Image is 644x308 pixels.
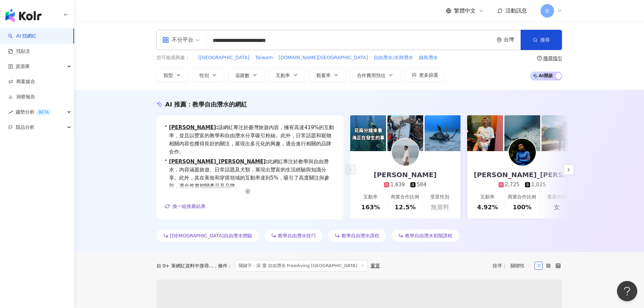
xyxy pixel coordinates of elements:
span: Taiwam [255,54,273,61]
span: D [545,7,549,15]
span: 教學自由潛水的網紅 [192,101,247,108]
button: 觀看率 [309,68,346,82]
span: [DOMAIN_NAME][GEOGRAPHIC_DATA] [279,54,368,61]
span: 繁體中文 [454,7,476,15]
span: question-circle [537,56,542,61]
div: 受眾性別 [430,194,449,200]
button: 合作費用預估 [350,68,401,82]
div: 受眾性別 [547,194,566,200]
span: 互動率 [276,73,290,78]
span: 合作費用預估 [357,73,385,78]
button: 互動率 [269,68,305,82]
span: rise [8,110,13,115]
span: 競品分析 [16,120,34,135]
img: post-image [387,115,423,151]
div: 1,639 [390,181,405,188]
div: [PERSON_NAME]_[PERSON_NAME] [467,170,577,180]
div: 女 [554,203,560,211]
span: 教學自由潛水初階課程 [405,233,452,238]
span: 綠島潛水 [419,54,438,61]
div: 163% [361,203,380,211]
button: 追蹤數 [228,68,265,82]
div: AI 推薦 ： [165,100,247,109]
div: 12.5% [395,203,415,211]
span: 類型 [164,73,173,78]
div: 自 0+ 筆網紅資料中搜尋... [157,263,214,268]
button: 性別 [192,68,224,82]
a: 找貼文 [8,48,30,55]
img: post-image [467,115,503,151]
a: [PERSON_NAME] [169,124,216,131]
a: searchAI 找網紅 [8,33,37,40]
div: 不分平台 [162,34,193,45]
span: 您可能感興趣： [157,54,190,61]
img: post-image [504,115,540,151]
div: • [165,123,335,156]
button: 類型 [157,68,188,82]
span: [DEMOGRAPHIC_DATA]自由潛水體驗 [170,233,252,238]
button: Taiwam [255,54,273,62]
button: 綠島潛水 [419,54,438,62]
button: 自由潛水/水肺潛水 [373,54,413,62]
div: 2,725 [505,181,520,188]
span: 條件 ： [213,263,232,268]
div: 互動率 [480,194,495,200]
a: 商案媒合 [8,78,35,85]
button: 換一組推薦結果 [165,201,206,211]
div: BETA [36,109,51,116]
span: appstore [162,37,169,43]
div: 重置 [371,263,380,268]
span: 關聯性 [510,260,531,271]
span: 《[GEOGRAPHIC_DATA] [195,54,249,61]
span: 關鍵字：深 愛 自由潛水 Freediving [GEOGRAPHIC_DATA] [235,260,367,271]
span: 該網紅專注於臺灣旅遊內容，擁有高達419%的互動率，並且以豐富的教學和自由潛水分享吸引粉絲。此外，日常話題和寵物相關內容也獲得良好的關注，展現出多元化的興趣，適合進行相關的品牌合作。 [169,123,335,156]
div: 1,025 [531,181,546,188]
div: 排序： [493,260,534,271]
span: environment [497,38,502,43]
span: 活動訊息 [505,7,527,14]
span: : [216,124,218,131]
span: 此網紅專注於教學與自由潛水，內容涵蓋旅遊、日常話題及犬類，展現出豐富的生活經驗與知識分享。此外，其在美妝和穿搭領域的互動率達到5%，吸引了高度關注與參與，適合推廣相關產品及品牌。 [169,158,335,190]
div: 商業合作比例 [391,194,419,200]
span: 追蹤數 [235,73,249,78]
div: 商業合作比例 [508,194,536,200]
img: KOL Avatar [509,139,536,166]
button: [DOMAIN_NAME][GEOGRAPHIC_DATA] [278,54,368,62]
div: [PERSON_NAME] [367,170,444,180]
img: logo [5,9,42,22]
iframe: Help Scout Beacon - Open [617,281,637,301]
span: 換一組推薦結果 [172,204,206,209]
div: 100% [513,203,532,211]
a: [PERSON_NAME]1,639584互動率163%商業合作比例12.5%受眾性別無資料 [350,151,460,218]
span: 教學自由潛水技巧 [278,233,316,238]
span: 觀看率 [316,73,331,78]
button: 搜尋 [521,30,562,50]
img: post-image [542,115,577,151]
img: post-image [350,115,386,151]
div: 互動率 [363,194,378,200]
span: 更多篩選 [419,72,438,78]
a: [PERSON_NAME]_[PERSON_NAME] [169,159,266,165]
span: 搜尋 [540,37,550,43]
div: 584 [417,181,427,188]
div: 無資料 [431,203,449,211]
button: 《[GEOGRAPHIC_DATA] [195,54,250,62]
div: 台灣 [504,37,521,43]
span: 自由潛水/水肺潛水 [374,54,413,61]
span: 性別 [199,73,209,78]
span: : [266,159,268,165]
span: 教學自由潛水課程 [341,233,379,238]
img: KOL Avatar [392,139,419,166]
a: [PERSON_NAME]_[PERSON_NAME]2,7251,025互動率4.92%商業合作比例100%受眾性別女 [467,151,577,218]
button: 更多篩選 [405,68,445,82]
span: 資源庫 [16,59,30,74]
img: post-image [425,115,460,151]
div: • [165,158,335,190]
span: 趨勢分析 [16,104,51,120]
div: 搜尋指引 [543,55,562,61]
a: 洞察報告 [8,94,35,100]
div: 4.92% [477,203,498,211]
